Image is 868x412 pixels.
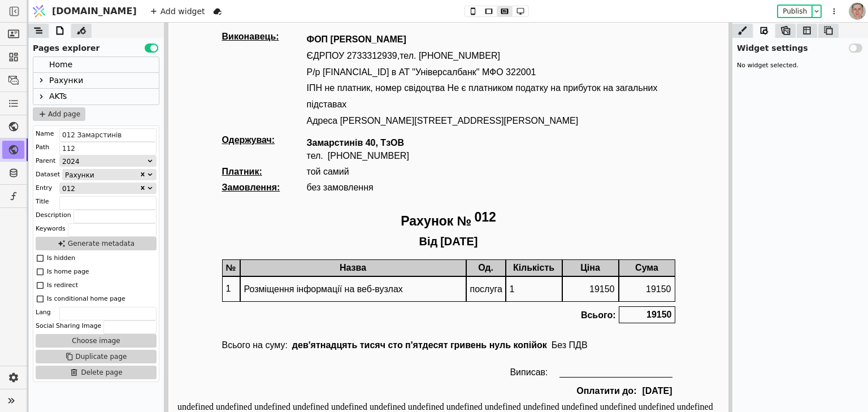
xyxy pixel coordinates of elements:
[138,25,507,42] p: ЄДРПОУ 2733312939, тел. [PHONE_NUMBER]
[72,254,297,279] div: Розміщення інформації на веб-вузлах
[33,107,85,121] button: Add page
[408,361,471,376] div: Оплатити до:
[36,320,101,332] div: Social Sharing Image
[138,128,159,138] div: тел.
[451,254,506,279] div: 19150
[450,284,507,301] div: 19150
[450,237,507,254] div: Сума
[49,57,72,72] div: Home
[33,73,159,89] div: Рахунки
[36,142,49,153] div: Path
[54,112,138,138] div: Одержувач:
[58,258,63,275] p: 1
[33,89,159,105] div: AKTs
[159,128,241,138] div: [PHONE_NUMBER]
[33,57,159,73] div: Home
[36,366,157,379] button: Delete page
[47,253,75,264] div: Is hidden
[49,73,83,88] div: Рахунки
[138,160,205,170] div: без замовлення
[36,210,71,221] div: Description
[36,183,52,194] div: Entry
[232,187,303,210] p: Рахунок №
[62,156,146,166] div: 2024
[138,58,507,90] p: ІПН не платник, номер свідоцтва Не є платником податку на прибуток на загальних підставах
[732,57,868,75] div: No widget selected.
[62,183,139,193] div: 012
[36,350,157,363] button: Duplicate page
[138,90,507,107] p: Адреса [PERSON_NAME][STREET_ADDRESS][PERSON_NAME]
[394,237,450,254] div: Ціна
[36,223,66,235] div: Keywords
[298,237,337,254] div: Од.
[147,5,209,18] div: Add widget
[337,237,394,254] div: Кількість
[54,237,72,254] div: №
[28,38,164,54] div: Pages explorer
[732,38,868,54] div: Widget settings
[72,237,298,254] div: Назва
[54,9,138,19] div: Виконавець:
[36,196,49,207] div: Title
[298,254,337,279] div: послуга
[138,9,507,25] p: ФОП [PERSON_NAME]
[54,318,124,328] div: Всього на суму:
[54,160,138,170] div: Замовлення:
[52,5,137,18] span: [DOMAIN_NAME]
[47,280,78,291] div: Is redirect
[251,212,270,225] div: Від
[36,307,51,318] div: Lang
[36,334,157,348] button: Choose image
[49,89,67,105] div: AKTs
[338,254,393,279] div: 1
[394,254,450,279] div: 19150
[138,144,181,154] div: той самий
[47,293,125,305] div: Is conditional home page
[36,169,60,180] div: Dataset
[778,6,811,17] button: Publish
[306,187,327,210] div: 012
[28,1,142,22] a: [DOMAIN_NAME]
[849,3,866,20] img: 1560949290925-CROPPED-IMG_0201-2-.jpg
[471,361,506,376] div: [DATE]
[383,318,424,328] div: Без ПДВ
[31,1,47,22] img: Logo
[47,266,89,277] div: Is home page
[36,237,157,250] button: Generate metadata
[341,345,379,355] div: Виписав:
[36,155,55,167] div: Parent
[410,285,450,301] div: Всього:
[36,128,54,140] div: Name
[54,144,138,154] div: Платник:
[124,318,383,328] div: дев'ятнадцять тисяч сто п'ятдесят гривень нуль копійок
[138,42,507,58] p: Р/р [FINANCIAL_ID] в АТ "Універсалбанк" МФО 322001
[138,115,241,125] div: Замарстинів 40, ТзОВ
[272,212,309,225] div: [DATE]
[65,170,139,181] div: Рахунки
